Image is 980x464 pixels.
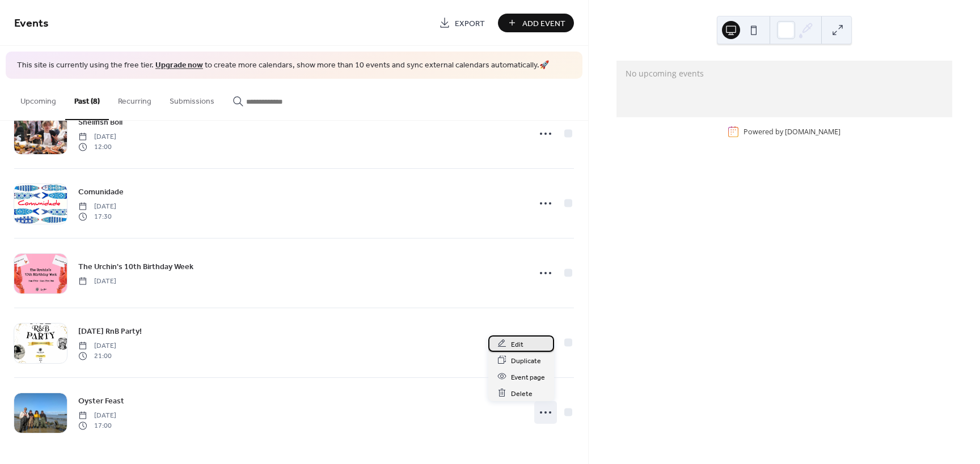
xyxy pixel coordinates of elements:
[498,14,574,32] button: Add Event
[14,12,49,35] span: Events
[155,58,203,73] a: Upgrade now
[522,18,565,29] span: Add Event
[78,325,142,337] span: [DATE] RnB Party!
[455,18,485,29] span: Export
[78,276,116,286] span: [DATE]
[785,127,840,137] a: [DOMAIN_NAME]
[511,355,541,367] span: Duplicate
[78,394,124,407] a: Oyster Feast
[109,79,160,119] button: Recurring
[78,261,193,273] span: The Urchin's 10th Birthday Week
[78,351,116,361] span: 21:00
[78,142,116,152] span: 12:00
[78,410,116,420] span: [DATE]
[511,371,545,383] span: Event page
[511,388,533,399] span: Delete
[65,79,109,120] button: Past (8)
[78,340,116,351] span: [DATE]
[78,185,124,198] a: Comunidade
[626,67,943,79] div: No upcoming events
[78,421,116,431] span: 17:00
[744,127,840,137] div: Powered by
[78,131,116,142] span: [DATE]
[78,201,116,211] span: [DATE]
[160,79,223,119] button: Submissions
[430,14,493,32] a: Export
[78,395,124,407] span: Oyster Feast
[78,186,124,198] span: Comunidade
[78,212,116,222] span: 17:30
[511,338,523,350] span: Edit
[17,60,549,71] span: This site is currently using the free tier. to create more calendars, show more than 10 events an...
[78,116,122,129] a: Shellfish Boil
[78,116,122,128] span: Shellfish Boil
[78,260,193,273] a: The Urchin's 10th Birthday Week
[11,79,65,119] button: Upcoming
[78,325,142,338] a: [DATE] RnB Party!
